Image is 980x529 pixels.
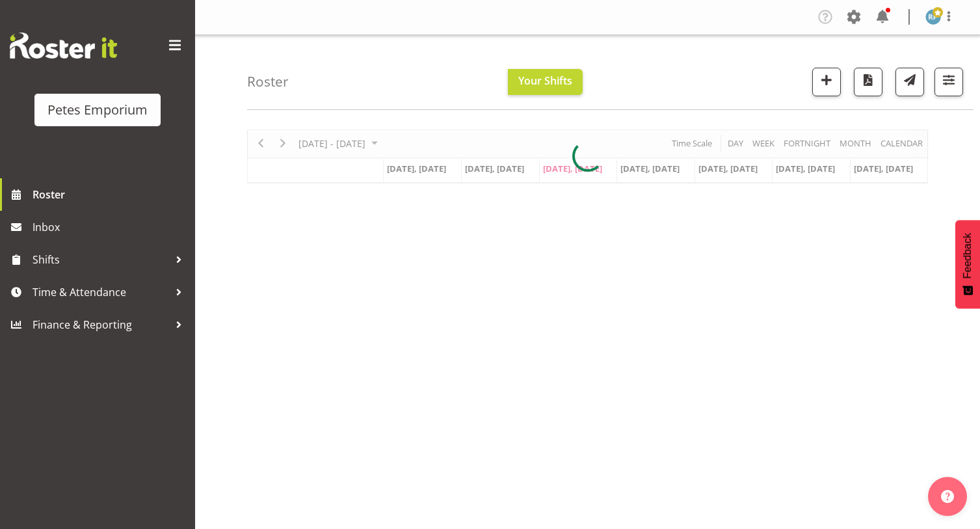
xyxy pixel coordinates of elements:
button: Filter Shifts [934,68,963,96]
img: Rosterit website logo [10,33,117,59]
span: Shifts [33,250,169,269]
button: Send a list of all shifts for the selected filtered period to all rostered employees. [895,68,924,96]
button: Download a PDF of the roster according to the set date range. [854,68,882,96]
img: help-xxl-2.png [941,490,954,503]
h4: Roster [247,74,289,89]
span: Roster [33,185,189,204]
div: Petes Emporium [47,100,148,120]
span: Finance & Reporting [33,315,169,334]
button: Feedback - Show survey [955,220,980,308]
button: Add a new shift [812,68,841,96]
button: Your Shifts [508,69,583,95]
img: reina-puketapu721.jpg [925,9,941,25]
span: Inbox [33,217,189,237]
span: Feedback [962,233,973,278]
span: Time & Attendance [33,282,169,302]
span: Your Shifts [518,74,572,88]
